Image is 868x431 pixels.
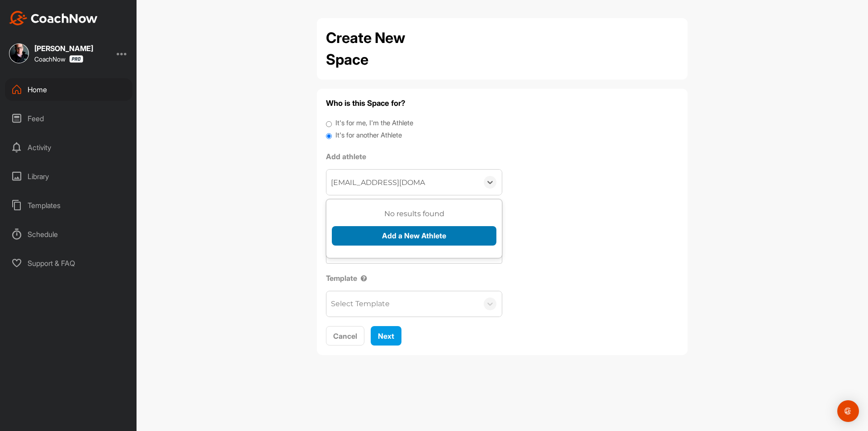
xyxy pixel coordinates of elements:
[378,332,394,341] span: Next
[333,332,357,341] span: Cancel
[371,326,401,346] button: Next
[326,27,448,71] h2: Create New Space
[332,208,496,219] h3: No results found
[5,136,132,159] div: Activity
[335,130,402,141] label: It's for another Athlete
[5,223,132,246] div: Schedule
[326,151,502,162] label: Add athlete
[9,43,29,63] img: square_d7b6dd5b2d8b6df5777e39d7bdd614c0.jpg
[331,298,390,309] div: Select Template
[326,326,364,346] button: Cancel
[34,45,93,52] div: [PERSON_NAME]
[34,55,83,63] div: CoachNow
[69,55,83,63] img: CoachNow Pro
[5,78,132,101] div: Home
[5,252,132,275] div: Support & FAQ
[335,118,413,128] label: It's for me, I'm the Athlete
[326,98,679,109] h4: Who is this Space for?
[332,226,496,246] button: Add a New Athlete
[326,273,502,284] label: Template
[837,400,859,422] div: Open Intercom Messenger
[9,11,98,25] img: CoachNow
[5,107,132,130] div: Feed
[5,165,132,188] div: Library
[5,194,132,217] div: Templates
